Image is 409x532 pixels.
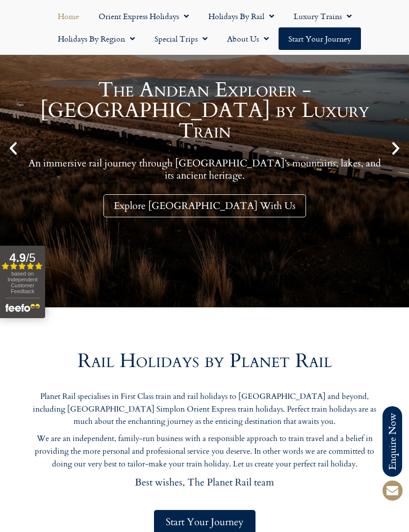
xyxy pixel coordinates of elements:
[166,516,244,528] span: Start Your Journey
[25,391,384,428] p: Planet Rail specialises in First Class train and rail holidays to [GEOGRAPHIC_DATA] and beyond, i...
[135,476,274,489] span: Best wishes, The Planet Rail team
[89,5,199,27] a: Orient Express Holidays
[25,351,384,371] h2: Rail Holidays by Planet Rail
[5,5,404,50] nav: Menu
[217,27,279,50] a: About Us
[284,5,361,27] a: Luxury Trains
[48,5,89,27] a: Home
[5,140,22,157] div: Previous slide
[48,27,145,50] a: Holidays by Region
[279,27,361,50] a: Start your Journey
[387,140,404,157] div: Next slide
[25,433,384,470] p: We are an independent, family-run business with a responsible approach to train travel and a beli...
[145,27,217,50] a: Special Trips
[25,80,384,141] h1: The Andean Explorer - [GEOGRAPHIC_DATA] by Luxury Train
[25,157,384,182] p: An immersive rail journey through [GEOGRAPHIC_DATA]’s mountains, lakes, and its ancient heritage.
[199,5,284,27] a: Holidays by Rail
[103,194,306,217] a: Explore [GEOGRAPHIC_DATA] With Us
